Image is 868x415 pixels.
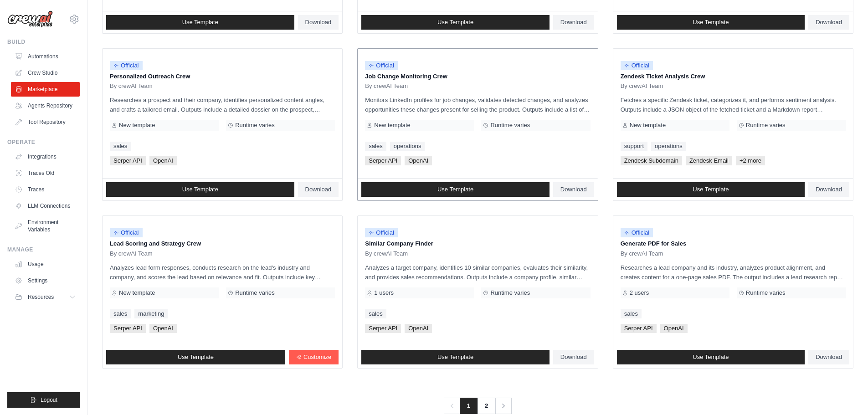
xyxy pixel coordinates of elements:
span: Zendesk Subdomain [621,156,682,165]
span: Runtime varies [746,122,786,129]
span: Zendesk Email [686,156,732,165]
a: Settings [11,273,80,288]
a: Download [808,182,849,197]
a: sales [365,309,386,318]
span: Official [365,61,398,70]
a: LLM Connections [11,199,80,213]
span: Official [621,228,653,237]
p: Monitors LinkedIn profiles for job changes, validates detected changes, and analyzes opportunitie... [365,95,590,114]
a: Agents Repository [11,98,80,113]
a: operations [651,142,686,151]
a: 2 [477,398,495,414]
span: Official [621,61,653,70]
span: Download [305,19,332,26]
a: Download [553,15,594,30]
span: Use Template [437,186,473,193]
p: Zendesk Ticket Analysis Crew [621,72,846,81]
a: sales [110,142,131,151]
p: Similar Company Finder [365,239,590,248]
p: Analyzes a target company, identifies 10 similar companies, evaluates their similarity, and provi... [365,263,590,282]
span: By crewAI Team [365,250,408,257]
a: Use Template [617,350,805,364]
a: operations [390,142,425,151]
span: New template [119,289,155,297]
a: sales [110,309,131,318]
span: OpenAI [405,324,432,333]
p: Lead Scoring and Strategy Crew [110,239,335,248]
p: Job Change Monitoring Crew [365,72,590,81]
a: sales [365,142,386,151]
span: By crewAI Team [110,250,153,257]
button: Resources [11,290,80,304]
p: Generate PDF for Sales [621,239,846,248]
span: New template [630,122,666,129]
a: Traces [11,182,80,197]
p: Personalized Outreach Crew [110,72,335,81]
span: Runtime varies [490,289,530,297]
span: Official [110,61,143,70]
span: New template [119,122,155,129]
a: Download [298,182,339,197]
span: Download [816,186,842,193]
a: Use Template [361,182,550,197]
span: OpenAI [405,156,432,165]
div: Operate [7,138,80,146]
a: Download [298,15,339,30]
span: Use Template [693,354,729,361]
a: support [621,142,647,151]
span: New template [374,122,410,129]
span: Use Template [437,354,473,361]
span: Serper API [365,156,401,165]
span: Use Template [182,186,218,193]
button: Logout [7,392,80,408]
a: Download [553,182,594,197]
span: Download [816,19,842,26]
span: Use Template [182,19,218,26]
span: Download [560,19,587,26]
span: Use Template [693,19,729,26]
span: Runtime varies [235,122,275,129]
span: Use Template [437,19,473,26]
a: marketing [134,309,168,318]
span: Serper API [621,324,657,333]
a: Download [808,350,849,364]
span: Download [560,354,587,361]
span: Use Template [178,354,214,361]
span: Download [816,354,842,361]
a: Use Template [617,15,805,30]
a: Tool Repository [11,115,80,129]
a: Usage [11,257,80,272]
a: Use Template [106,15,294,30]
span: Runtime varies [235,289,275,297]
span: Serper API [110,156,146,165]
a: Use Template [106,182,294,197]
span: Use Template [693,186,729,193]
div: Build [7,38,80,46]
a: Marketplace [11,82,80,97]
span: 1 users [374,289,394,297]
div: Manage [7,246,80,253]
p: Researches a lead company and its industry, analyzes product alignment, and creates content for a... [621,263,846,282]
span: By crewAI Team [365,82,408,90]
a: Customize [289,350,339,364]
span: By crewAI Team [621,82,663,90]
span: Serper API [365,324,401,333]
span: Official [365,228,398,237]
a: Automations [11,49,80,64]
a: Download [553,350,594,364]
span: OpenAI [660,324,688,333]
a: Environment Variables [11,215,80,237]
a: Use Template [106,350,285,364]
span: Resources [28,293,54,301]
span: By crewAI Team [621,250,663,257]
a: Use Template [361,350,550,364]
nav: Pagination [444,398,512,414]
span: Download [560,186,587,193]
img: Logo [7,10,53,28]
span: Runtime varies [746,289,786,297]
span: Customize [303,354,331,361]
a: Use Template [617,182,805,197]
span: By crewAI Team [110,82,153,90]
a: Crew Studio [11,66,80,80]
span: OpenAI [149,156,177,165]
